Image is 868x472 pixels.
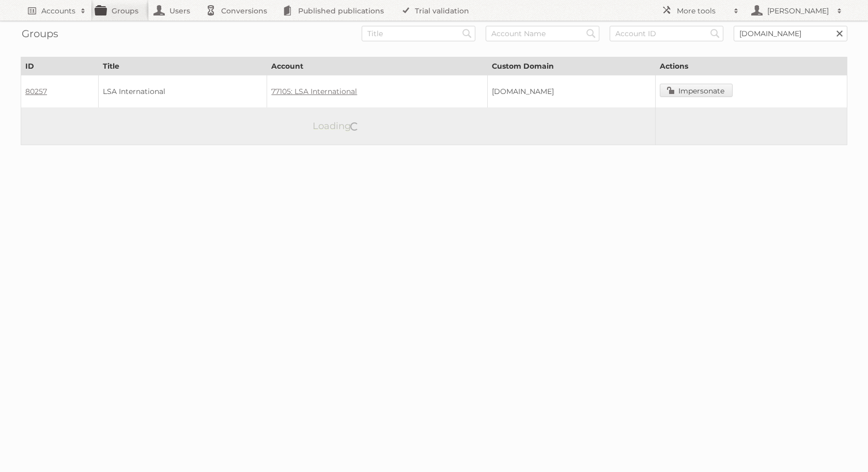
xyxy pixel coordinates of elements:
[583,26,599,41] input: Search
[271,87,357,96] a: 77105: LSA International
[280,116,392,136] p: Loading
[41,6,75,16] h2: Accounts
[98,75,267,108] td: LSA International
[677,6,729,16] h2: More tools
[25,87,47,96] a: 80257
[734,26,847,41] input: Custom Domain
[655,57,847,75] th: Actions
[707,26,723,41] input: Search
[488,75,655,108] td: [DOMAIN_NAME]
[98,57,267,75] th: Title
[486,26,599,41] input: Account Name
[765,6,832,16] h2: [PERSON_NAME]
[610,26,723,41] input: Account ID
[488,57,655,75] th: Custom Domain
[459,26,475,41] input: Search
[267,57,488,75] th: Account
[362,26,475,41] input: Title
[21,57,99,75] th: ID
[660,84,733,97] a: Impersonate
